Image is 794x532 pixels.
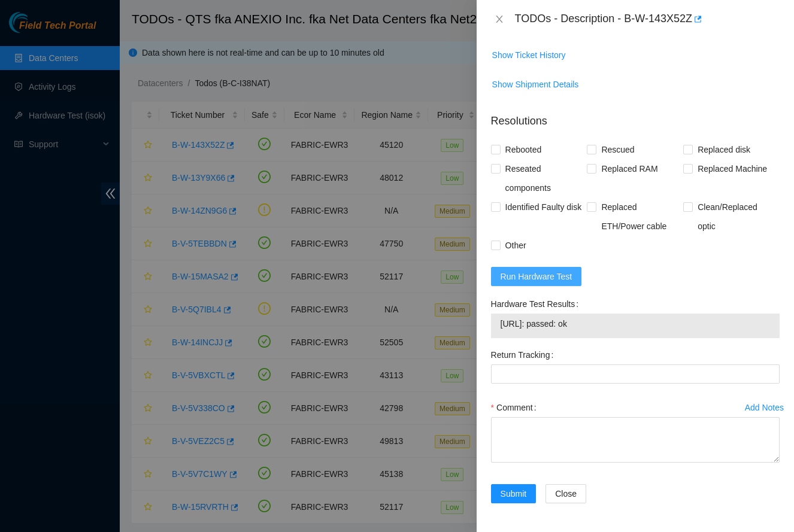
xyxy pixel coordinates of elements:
button: Run Hardware Test [491,267,582,286]
span: Replaced ETH/Power cable [596,197,683,236]
span: Reseated components [501,159,587,197]
span: Other [501,236,531,255]
span: [URL]: passed: ok [501,317,770,330]
button: Close [491,14,508,25]
span: Rebooted [501,140,547,159]
span: Clean/Replaced optic [693,197,780,236]
p: Resolutions [491,104,780,129]
span: Rescued [596,140,639,159]
label: Return Tracking [491,345,559,364]
span: close [495,14,504,24]
button: Add Notes [744,398,784,417]
input: Return Tracking [491,364,780,384]
span: Replaced disk [693,140,755,159]
label: Hardware Test Results [491,294,583,314]
span: Replaced RAM [596,159,662,178]
button: Close [546,484,586,503]
div: Add Notes [745,403,784,412]
label: Comment [491,398,541,417]
span: Identified Faulty disk [501,197,587,217]
button: Submit [491,484,537,503]
span: Close [555,487,577,500]
button: Show Shipment Details [492,75,580,94]
button: Show Ticket History [492,45,566,65]
span: Replaced Machine [693,159,772,178]
span: Show Ticket History [492,48,566,62]
span: Run Hardware Test [501,270,572,283]
span: Submit [501,487,527,500]
div: TODOs - Description - B-W-143X52Z [515,10,780,29]
textarea: Comment [491,417,780,463]
span: Show Shipment Details [492,78,579,91]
